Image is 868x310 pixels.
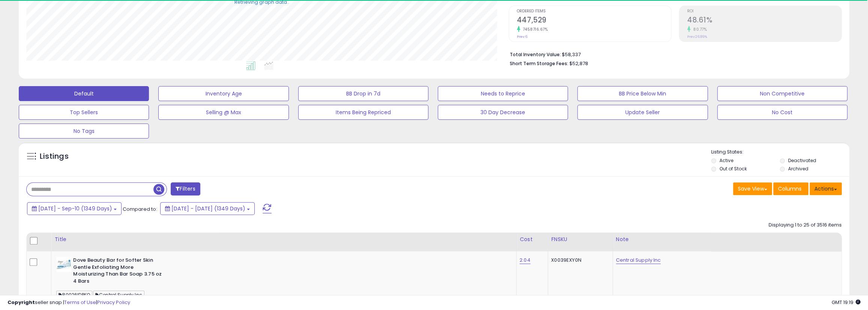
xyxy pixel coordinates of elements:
a: Terms of Use [64,299,96,306]
button: No Tags [19,124,149,139]
button: Top Sellers [19,105,149,120]
small: Prev: 6 [517,34,527,39]
h5: Listings [40,151,69,162]
button: Inventory Age [158,86,288,101]
span: Compared to: [123,206,157,213]
label: Deactivated [788,157,816,164]
button: 30 Day Decrease [438,105,568,120]
button: Selling @ Max [158,105,288,120]
div: Cost [520,235,545,243]
a: Central Supply Inc [616,256,661,264]
b: Short Term Storage Fees: [510,60,568,67]
span: Columns [778,185,802,192]
label: Active [719,157,733,164]
button: [DATE] - [DATE] (1349 Days) [160,202,255,215]
div: FNSKU [551,235,610,243]
label: Archived [788,165,808,172]
b: Total Inventory Value: [510,51,561,58]
b: Dove Beauty Bar for Softer Skin Gentle Exfoliating More Moisturizing Than Bar Soap 3.75 oz 4 Bars [73,257,164,286]
span: ROI [687,9,841,13]
button: Non Competitive [717,86,847,101]
small: 80.77% [691,27,707,32]
span: Central Supply Inc [93,291,144,299]
button: Default [19,86,149,101]
div: seller snap | | [8,299,130,306]
div: X0039EXY0N [551,257,607,264]
img: 41-CYs7-5LL._SL40_.jpg [56,257,71,272]
span: 2025-09-11 19:19 GMT [832,299,860,306]
button: BB Drop in 7d [298,86,428,101]
div: Title [54,235,513,243]
a: 2.04 [520,256,530,264]
h2: 447,529 [517,16,671,26]
button: No Cost [717,105,847,120]
strong: Copyright [8,299,35,306]
span: $52,878 [569,60,588,67]
button: Update Seller [577,105,707,120]
small: Prev: 26.89% [687,34,707,39]
h2: 48.61% [687,16,841,26]
button: Items Being Repriced [298,105,428,120]
span: [DATE] - [DATE] (1349 Days) [171,205,245,212]
small: 7458716.67% [520,27,548,32]
button: Save View [733,182,772,195]
span: Ordered Items [517,9,671,13]
label: Out of Stock [719,165,747,172]
span: B0026IDPKQ [56,291,92,299]
button: [DATE] - Sep-10 (1349 Days) [27,202,122,215]
button: Columns [773,182,808,195]
p: Listing States: [711,149,849,156]
button: Needs to Reprice [438,86,568,101]
button: Actions [809,182,842,195]
button: BB Price Below Min [577,86,707,101]
div: Note [616,235,838,243]
div: Displaying 1 to 25 of 3516 items [769,222,842,229]
button: Filters [171,182,200,195]
li: $58,337 [510,49,836,58]
span: [DATE] - Sep-10 (1349 Days) [38,205,112,212]
a: Privacy Policy [97,299,130,306]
